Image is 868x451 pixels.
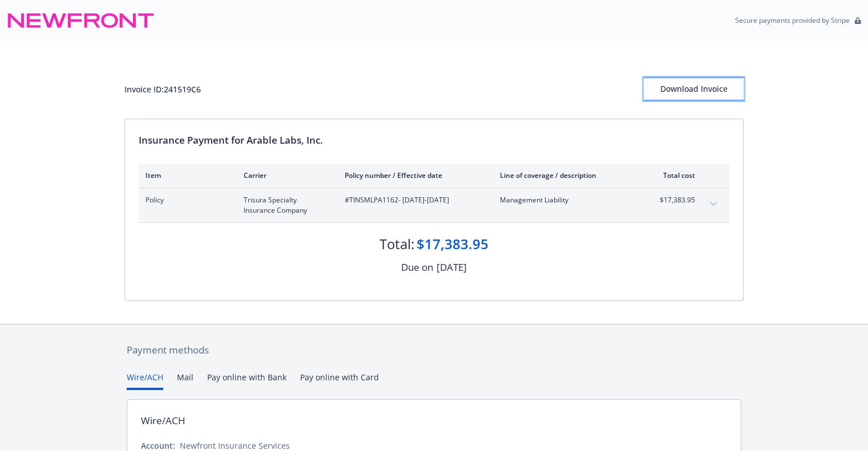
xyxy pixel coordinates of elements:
span: Management Liability [500,195,634,205]
span: Policy [146,195,225,205]
div: Due on [401,260,433,275]
div: Download Invoice [644,78,744,100]
div: [DATE] [437,260,467,275]
div: Item [146,170,225,180]
div: Line of coverage / description [500,170,634,180]
div: Invoice ID: 241519C6 [124,83,201,95]
div: Insurance Payment for Arable Labs, Inc. [139,133,729,148]
div: Wire/ACH [141,413,185,428]
div: Payment methods [127,343,741,357]
span: Trisura Specialty Insurance Company [244,195,326,216]
button: Pay online with Bank [207,371,286,390]
p: Secure payments provided by Stripe [735,15,850,25]
div: Policy number / Effective date [345,170,482,180]
button: Pay online with Card [300,371,379,390]
button: Download Invoice [644,78,744,100]
div: $17,383.95 [417,234,488,254]
button: Mail [177,371,193,390]
span: #TINSMLPA1162 - [DATE]-[DATE] [345,195,482,205]
div: Total cost [652,170,695,180]
div: Total: [380,234,414,254]
div: PolicyTrisura Specialty Insurance Company#TINSMLPA1162- [DATE]-[DATE]Management Liability$17,383.... [139,188,729,222]
div: Carrier [244,170,326,180]
button: expand content [704,195,722,213]
span: $17,383.95 [652,195,695,205]
button: Wire/ACH [127,371,163,390]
